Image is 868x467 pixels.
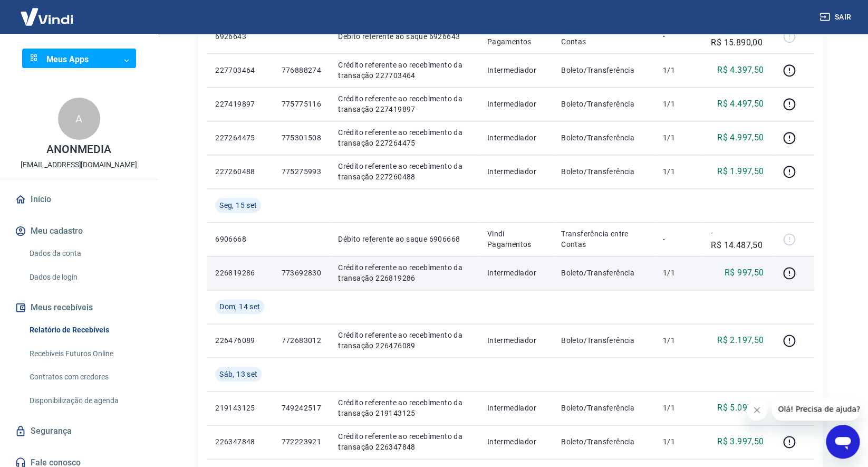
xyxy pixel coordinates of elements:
p: R$ 2.197,50 [717,334,764,347]
p: Vindi Pagamentos [487,26,544,47]
p: R$ 4.497,50 [717,98,764,110]
p: 227264475 [215,132,264,143]
button: Sair [817,7,855,27]
span: Olá! Precisa de ajuda? [6,7,89,16]
p: ANONMEDIA [46,144,111,155]
p: Crédito referente ao recebimento da transação 226819286 [338,262,470,283]
p: R$ 4.997,50 [717,131,764,144]
p: 226819286 [215,268,264,278]
p: Crédito referente ao recebimento da transação 219143125 [338,397,470,418]
p: 1/1 [663,166,694,177]
p: Débito referente ao saque 6906668 [338,234,470,244]
p: Intermediador [487,99,544,109]
p: Vindi Pagamentos [487,228,544,250]
p: Boleto/Transferência [561,403,646,413]
a: Dados da conta [25,243,145,264]
p: Intermediador [487,166,544,177]
p: [EMAIL_ADDRESS][DOMAIN_NAME] [21,159,137,170]
a: Dados de login [25,266,145,288]
span: Sáb, 13 set [219,369,257,379]
p: 749242517 [281,403,321,413]
p: 772683012 [281,335,321,346]
p: Crédito referente ao recebimento da transação 227703464 [338,60,470,81]
p: 776888274 [281,65,321,75]
p: Crédito referente ao recebimento da transação 227260488 [338,161,470,182]
p: 1/1 [663,403,694,413]
p: Crédito referente ao recebimento da transação 227419897 [338,93,470,115]
p: 227703464 [215,65,264,75]
p: Intermediador [487,403,544,413]
p: 1/1 [663,65,694,75]
p: Intermediador [487,436,544,447]
p: Crédito referente ao recebimento da transação 226347848 [338,431,470,452]
p: R$ 5.097,50 [717,402,764,414]
p: Crédito referente ao recebimento da transação 226476089 [338,330,470,351]
a: Relatório de Recebíveis [25,319,145,341]
p: R$ 4.397,50 [717,64,764,77]
p: - [663,234,694,244]
p: 1/1 [663,99,694,109]
p: 219143125 [215,403,264,413]
a: Recebíveis Futuros Online [25,343,145,365]
p: Boleto/Transferência [561,166,646,177]
p: -R$ 14.487,50 [711,226,764,252]
p: Boleto/Transferência [561,65,646,75]
p: Boleto/Transferência [561,436,646,447]
p: R$ 3.997,50 [717,435,764,448]
a: Disponibilização de agenda [25,390,145,412]
span: Dom, 14 set [219,301,260,312]
p: Transferência entre Contas [561,228,646,250]
div: A [58,98,100,140]
p: 775301508 [281,132,321,143]
img: Vindi [13,1,81,33]
p: Intermediador [487,132,544,143]
p: 1/1 [663,132,694,143]
a: Início [13,188,145,211]
iframe: Close message [746,399,767,421]
p: 773692830 [281,268,321,278]
p: R$ 1.997,50 [717,165,764,178]
a: Segurança [13,420,145,443]
p: Boleto/Transferência [561,268,646,278]
a: Contratos com credores [25,366,145,388]
p: R$ 997,50 [725,266,764,279]
p: 1/1 [663,436,694,447]
p: 226476089 [215,335,264,346]
p: - [663,31,694,42]
iframe: Button to launch messaging window [826,425,860,459]
button: Meu cadastro [13,220,145,243]
p: 6906668 [215,234,264,244]
p: 226347848 [215,436,264,447]
span: Seg, 15 set [219,200,257,211]
p: Transferência entre Contas [561,26,646,47]
p: Intermediador [487,335,544,346]
p: 6926643 [215,31,264,42]
p: -R$ 15.890,00 [711,24,764,49]
p: Crédito referente ao recebimento da transação 227264475 [338,127,470,148]
p: Boleto/Transferência [561,132,646,143]
p: 227260488 [215,166,264,177]
p: 775275993 [281,166,321,177]
p: Intermediador [487,65,544,75]
p: 227419897 [215,99,264,109]
p: 1/1 [663,335,694,346]
p: Intermediador [487,268,544,278]
p: Débito referente ao saque 6926643 [338,31,470,42]
p: 1/1 [663,268,694,278]
p: 772223921 [281,436,321,447]
iframe: Message from company [771,397,860,421]
p: 775775116 [281,99,321,109]
button: Meus recebíveis [13,296,145,319]
p: Boleto/Transferência [561,99,646,109]
p: Boleto/Transferência [561,335,646,346]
